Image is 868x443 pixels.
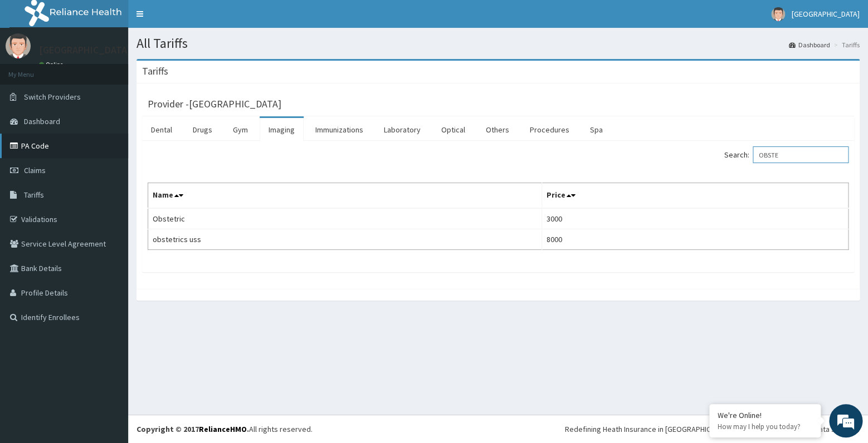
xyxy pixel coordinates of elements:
a: RelianceHMO [199,424,247,434]
a: Imaging [260,118,304,141]
label: Search: [724,146,849,163]
img: User Image [771,7,785,21]
div: Chat with us now [58,62,187,77]
span: Claims [24,165,46,175]
a: Others [477,118,518,141]
p: How may I help you today? [718,422,812,431]
a: Procedures [521,118,578,141]
div: Redefining Heath Insurance in [GEOGRAPHIC_DATA] using Telemedicine and Data Science! [565,424,860,435]
a: Dental [142,118,181,141]
p: [GEOGRAPHIC_DATA] [39,45,131,55]
a: Online [39,61,66,68]
a: Optical [432,118,474,141]
strong: Copyright © 2017 . [136,424,249,434]
span: [GEOGRAPHIC_DATA] [792,9,860,19]
li: Tariffs [831,40,860,50]
span: We're online! [65,140,154,253]
div: We're Online! [718,410,812,420]
span: Dashboard [24,116,60,126]
a: Dashboard [789,40,830,50]
td: 3000 [542,208,848,229]
td: Obstetric [148,208,542,229]
th: Price [542,183,848,209]
textarea: Type your message and hit 'Enter' [6,304,212,343]
a: Laboratory [375,118,430,141]
a: Spa [581,118,612,141]
img: User Image [6,33,31,58]
h3: Provider - [GEOGRAPHIC_DATA] [148,99,281,109]
footer: All rights reserved. [128,415,868,443]
th: Name [148,183,542,209]
div: Minimize live chat window [183,6,209,32]
a: Immunizations [306,118,372,141]
td: obstetrics uss [148,229,542,250]
input: Search: [753,146,849,163]
a: Gym [224,118,257,141]
h3: Tariffs [142,66,168,76]
span: Switch Providers [24,92,81,102]
img: d_794563401_company_1708531726252_794563401 [21,56,45,83]
h1: All Tariffs [136,36,860,51]
td: 8000 [542,229,848,250]
span: Tariffs [24,190,44,200]
a: Drugs [184,118,221,141]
